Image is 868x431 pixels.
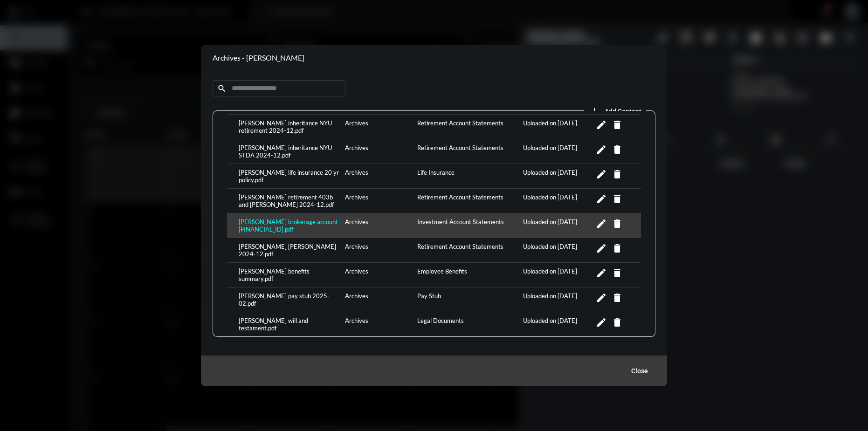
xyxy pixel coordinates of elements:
div: Retirement Account Statements [415,119,521,134]
div: Uploaded on [DATE] [521,169,593,184]
mat-icon: Delete Content [611,218,622,229]
div: Uploaded on [DATE] [521,243,593,258]
div: [PERSON_NAME] inheritance NYU retirement 2024-12.pdf [236,119,343,134]
div: Uploaded on [DATE] [521,193,593,208]
div: [PERSON_NAME] benefits summary.pdf [236,267,343,282]
mat-icon: Delete Content [611,144,622,155]
div: Uploaded on [DATE] [521,144,593,159]
div: Archives [343,292,415,307]
div: [PERSON_NAME] life insurance 20 yr policy.pdf [236,169,343,184]
div: Employee Benefits [415,267,521,282]
mat-icon: Edit Content [595,243,606,254]
div: Retirement Account Statements [415,193,521,208]
div: Archives [343,218,415,233]
mat-icon: Edit Content [595,218,606,229]
mat-icon: Edit Content [595,317,606,328]
div: Uploaded on [DATE] [521,218,593,233]
div: Archives [343,193,415,208]
div: [PERSON_NAME] pay stub 2025-02.pdf [236,292,343,307]
mat-icon: Edit Content [595,169,606,180]
mat-icon: Edit Content [595,267,606,279]
div: Archives [343,243,415,258]
div: Uploaded on [DATE] [521,317,593,332]
mat-icon: Delete Content [611,119,622,130]
div: [PERSON_NAME] will and testament.pdf [236,317,343,332]
div: Archives [343,169,415,184]
div: Uploaded on [DATE] [521,119,593,134]
div: [PERSON_NAME] inheritance NYU STDA 2024-12.pdf [236,144,343,159]
div: Archives [343,119,415,134]
mat-icon: Edit Content [595,193,606,205]
div: Life Insurance [415,169,521,184]
mat-icon: Edit Content [595,144,606,155]
h2: Archives - [PERSON_NAME] [213,53,304,62]
span: Close [631,367,648,375]
div: Archives [343,317,415,332]
mat-icon: Delete Content [611,169,622,180]
mat-icon: Delete Content [611,317,622,328]
span: Add Content [605,108,641,115]
div: Retirement Account Statements [415,144,521,159]
mat-icon: Edit Content [595,292,606,303]
div: Pay Stub [415,292,521,307]
mat-icon: Delete Content [611,267,622,279]
div: Archives [343,144,415,159]
mat-icon: Edit Content [595,119,606,130]
div: Retirement Account Statements [415,243,521,258]
mat-icon: add [589,106,600,117]
div: Uploaded on [DATE] [521,292,593,307]
div: Legal Documents [415,317,521,332]
div: [PERSON_NAME] retirement 403b and [PERSON_NAME] 2024-12.pdf [236,193,343,208]
div: Investment Account Statements [415,218,521,233]
button: Close [624,363,655,379]
mat-icon: Delete Content [611,193,622,205]
mat-icon: Delete Content [611,292,622,303]
mat-icon: Delete Content [611,243,622,254]
div: [PERSON_NAME] brokerage account [FINANCIAL_ID].pdf [236,218,343,233]
button: add vault [584,101,646,120]
div: [PERSON_NAME] [PERSON_NAME] 2024-12.pdf [236,243,343,258]
div: Uploaded on [DATE] [521,267,593,282]
div: Archives [343,267,415,282]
